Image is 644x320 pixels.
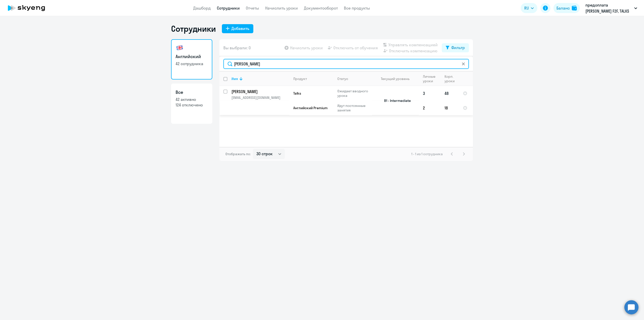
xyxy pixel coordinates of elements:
[231,76,238,81] div: Имя
[176,89,208,96] h3: Все
[225,152,251,156] span: Отображать по:
[176,97,208,102] p: 42 активно
[293,91,301,96] span: Talks
[171,39,212,79] a: Английский42 сотрудника
[231,89,289,94] a: [PERSON_NAME]
[411,152,443,156] span: 1 - 1 из 1 сотрудника
[231,89,288,94] p: [PERSON_NAME]
[423,74,440,83] div: Личные уроки
[293,76,307,81] div: Продукт
[176,53,208,60] h3: Английский
[217,6,240,11] a: Сотрудники
[176,44,184,52] img: english
[521,3,537,13] button: RU
[231,76,289,81] div: Имя
[171,84,212,124] a: Все42 активно124 отключено
[451,45,465,51] div: Фильтр
[445,74,459,83] div: Корп. уроки
[372,86,419,115] td: B1 - Intermediate
[419,101,440,115] td: 2
[337,89,372,98] p: Ожидает вводного урока
[231,95,289,100] p: [EMAIL_ADDRESS][DOMAIN_NAME]
[193,6,211,11] a: Дашборд
[440,101,459,115] td: 18
[381,76,410,81] div: Текущий уровень
[304,6,338,11] a: Документооборот
[265,6,298,11] a: Начислить уроки
[440,86,459,101] td: 48
[176,102,208,108] p: 124 отключено
[337,76,348,81] div: Статус
[223,45,251,51] span: Вы выбрали: 0
[585,2,632,14] p: предоплата [PERSON_NAME] F2F, TALKS 2023, НЛМК, ПАО
[222,24,253,33] button: Добавить
[442,43,469,52] button: Фильтр
[344,6,370,11] a: Все продукты
[337,103,372,112] p: Идут постоянные занятия
[376,76,419,81] div: Текущий уровень
[524,5,529,11] span: RU
[223,59,469,69] input: Поиск по имени, email, продукту или статусу
[553,3,580,13] button: Балансbalance
[231,25,249,31] div: Добавить
[556,5,570,11] div: Баланс
[293,106,328,110] span: Английский Premium
[246,6,259,11] a: Отчеты
[171,24,216,34] h1: Сотрудники
[176,61,208,66] p: 42 сотрудника
[572,6,577,11] img: balance
[419,86,440,101] td: 3
[583,2,640,14] button: предоплата [PERSON_NAME] F2F, TALKS 2023, НЛМК, ПАО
